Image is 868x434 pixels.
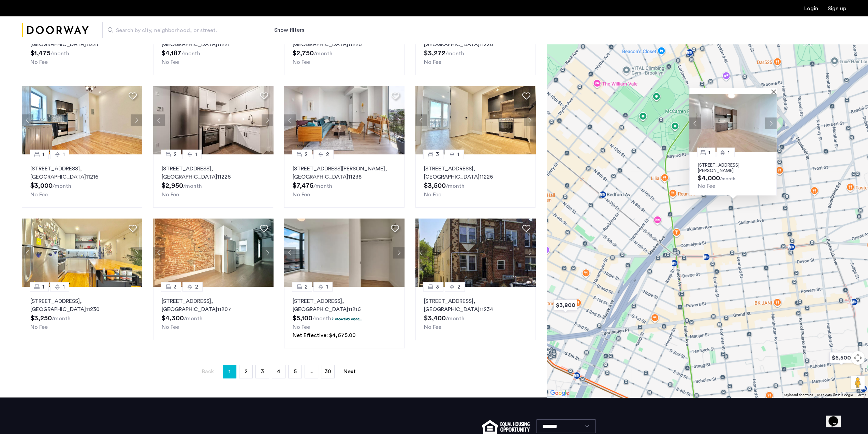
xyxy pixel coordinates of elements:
[42,150,44,158] span: 1
[424,297,527,313] p: [STREET_ADDRESS] 11234
[415,219,536,287] img: 2016_638484540295233130.jpeg
[274,26,304,34] button: Show or hide filters
[325,369,331,374] span: 30
[30,165,134,181] p: [STREET_ADDRESS] 11216
[262,247,273,258] button: Next apartment
[326,150,329,158] span: 2
[22,365,535,378] nav: Pagination
[162,165,265,181] p: [STREET_ADDRESS] 11226
[30,192,48,197] span: No Fee
[22,22,142,75] a: 0.51[STREET_ADDRESS][PERSON_NAME], [GEOGRAPHIC_DATA]11221No Fee
[162,192,179,197] span: No Fee
[424,50,445,57] span: $3,272
[446,183,465,189] sub: /month
[698,183,715,189] span: No Fee
[817,393,853,397] span: Map data ©2025 Google
[424,165,527,181] p: [STREET_ADDRESS] 11226
[424,324,441,330] span: No Fee
[698,163,768,173] p: [STREET_ADDRESS][PERSON_NAME]
[181,51,200,56] sub: /month
[261,369,264,374] span: 3
[284,154,404,208] a: 22[STREET_ADDRESS][PERSON_NAME], [GEOGRAPHIC_DATA]11238No Fee
[524,114,535,126] button: Next apartment
[415,154,536,208] a: 31[STREET_ADDRESS], [GEOGRAPHIC_DATA]11226No Fee
[63,283,65,291] span: 1
[30,324,48,330] span: No Fee
[22,17,89,43] a: Cazamio Logo
[415,86,536,154] img: 360ac8f6-4482-47b0-bc3d-3cb89b569d10_638756421923272061.jpeg
[765,117,777,129] button: Next apartment
[773,89,777,94] button: Close
[202,369,214,374] span: Back
[415,247,427,258] button: Previous apartment
[293,333,356,338] span: Net Effective: $4,675.00
[698,175,720,182] span: $4,000
[284,86,404,154] img: 2016_638666715889673601.jpeg
[153,219,274,287] img: 2016_638515797163130743.jpeg
[22,154,142,208] a: 11[STREET_ADDRESS], [GEOGRAPHIC_DATA]11216No Fee
[314,51,333,56] sub: /month
[332,316,363,322] p: 1 months free...
[536,419,595,433] select: Language select
[30,182,53,189] span: $3,000
[42,283,44,291] span: 1
[153,114,165,126] button: Previous apartment
[312,316,331,321] sub: /month
[102,22,266,38] input: Apartment Search
[52,316,71,321] sub: /month
[116,26,247,34] span: Search by city, neighborhood, or street.
[22,247,33,258] button: Previous apartment
[50,51,69,56] sub: /month
[326,283,328,291] span: 1
[245,369,248,374] span: 2
[293,59,310,65] span: No Fee
[857,393,866,397] a: Terms
[153,154,274,208] a: 21[STREET_ADDRESS], [GEOGRAPHIC_DATA]11226No Fee
[195,150,197,158] span: 1
[22,287,142,340] a: 11[STREET_ADDRESS], [GEOGRAPHIC_DATA]11230No Fee
[131,247,142,258] button: Next apartment
[30,50,50,57] span: $1,475
[53,183,71,189] sub: /month
[393,114,404,126] button: Next apartment
[162,59,179,65] span: No Fee
[30,315,52,322] span: $3,250
[162,315,184,322] span: $4,300
[293,324,310,330] span: No Fee
[445,51,464,56] sub: /month
[162,50,181,57] span: $4,187
[457,150,459,158] span: 1
[548,389,571,397] img: Google
[284,114,296,126] button: Previous apartment
[294,369,297,374] span: 5
[293,182,313,189] span: $7,475
[162,324,179,330] span: No Fee
[153,86,274,154] img: 2013_638555502213642215.jpeg
[153,22,274,75] a: 33[STREET_ADDRESS][PERSON_NAME], [GEOGRAPHIC_DATA]11221No Fee
[457,283,460,291] span: 2
[162,297,265,313] p: [STREET_ADDRESS] 11207
[708,150,710,154] span: 1
[851,376,865,389] button: Drag Pegman onto the map to open Street View
[277,369,280,374] span: 4
[415,22,536,75] a: 31[STREET_ADDRESS], [GEOGRAPHIC_DATA]11226No Fee
[548,389,571,397] a: Open this area in Google Maps (opens a new window)
[284,219,404,287] img: 2016_638673975962267132.jpeg
[424,192,441,197] span: No Fee
[689,117,701,129] button: Previous apartment
[22,114,33,126] button: Previous apartment
[424,182,446,189] span: $3,500
[293,315,312,322] span: $5,100
[784,393,813,397] button: Keyboard shortcuts
[184,316,203,321] sub: /month
[162,182,183,189] span: $2,950
[393,247,404,258] button: Next apartment
[728,150,730,154] span: 1
[424,315,446,322] span: $3,400
[436,150,439,158] span: 3
[415,287,536,340] a: 32[STREET_ADDRESS], [GEOGRAPHIC_DATA]11234No Fee
[720,177,735,181] sub: /month
[343,365,356,378] a: Next
[482,420,529,434] img: equal-housing.png
[293,297,396,313] p: [STREET_ADDRESS] 11216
